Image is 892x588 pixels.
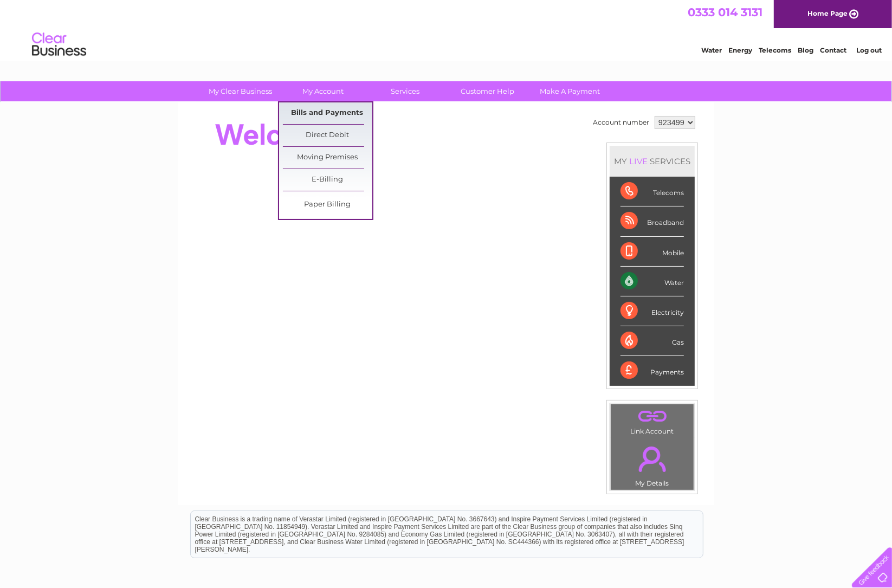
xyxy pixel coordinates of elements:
[283,102,372,124] a: Bills and Payments
[196,81,286,101] a: My Clear Business
[283,147,372,169] a: Moving Premises
[620,206,684,236] div: Broadband
[613,440,691,478] a: .
[856,46,882,54] a: Log out
[283,125,372,146] a: Direct Debit
[688,5,762,19] a: 0333 014 3131
[279,81,368,101] a: My Account
[31,28,87,61] img: logo.png
[620,296,684,326] div: Electricity
[613,407,691,426] a: .
[701,46,722,54] a: Water
[191,6,703,53] div: Clear Business is a trading name of Verastar Limited (registered in [GEOGRAPHIC_DATA] No. 3667643...
[590,113,652,132] td: Account number
[798,46,813,54] a: Blog
[620,326,684,356] div: Gas
[620,177,684,206] div: Telecoms
[610,146,695,177] div: MY SERVICES
[820,46,846,54] a: Contact
[620,267,684,296] div: Water
[361,81,450,101] a: Services
[728,46,752,54] a: Energy
[627,156,650,166] div: LIVE
[610,404,694,438] td: Link Account
[443,81,533,101] a: Customer Help
[620,356,684,385] div: Payments
[526,81,615,101] a: Make A Payment
[283,194,372,216] a: Paper Billing
[620,237,684,267] div: Mobile
[610,437,694,490] td: My Details
[759,46,791,54] a: Telecoms
[283,169,372,191] a: E-Billing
